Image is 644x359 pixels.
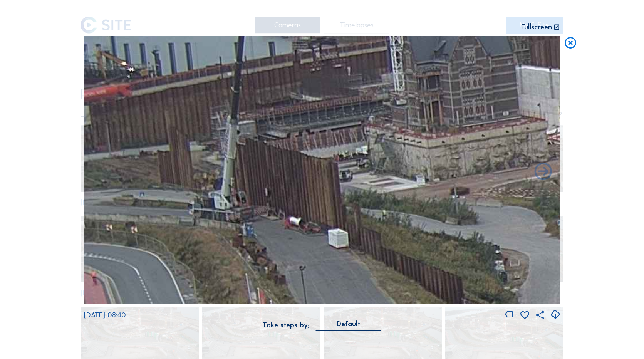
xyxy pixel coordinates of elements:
div: Default [337,320,361,327]
img: Image [84,36,560,304]
i: Back [533,162,554,183]
span: [DATE] 08:40 [84,311,126,319]
div: Fullscreen [521,23,552,31]
div: Take steps by: [263,322,309,329]
div: Default [316,320,382,331]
